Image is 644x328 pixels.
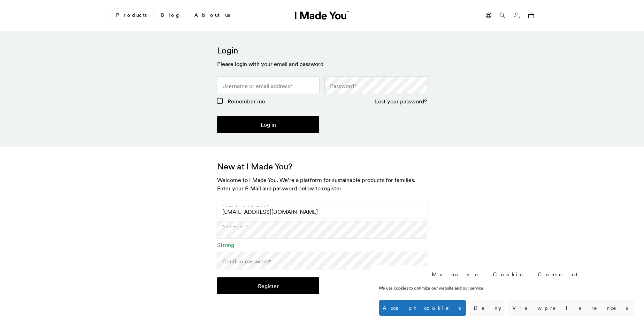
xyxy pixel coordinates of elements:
[217,98,223,104] input: Remember me
[330,82,356,90] label: Password
[375,98,427,105] a: Lost your password?
[217,45,427,56] h2: Login
[379,285,530,291] div: We use cookies to optimize our website and our service.
[470,300,505,316] button: Deny
[222,224,248,228] label: Password
[217,60,427,68] h3: Please login with your email and password
[217,241,427,249] div: Strong
[217,161,427,172] h2: New at I Made You?
[222,257,271,265] label: Confirm password
[110,9,153,22] a: Products
[508,300,634,316] button: View preferences
[222,82,292,90] label: Username or email address
[217,176,427,192] h3: Welcome to I Made You. We're a platform for sustainable products for families. Enter your E-Mail ...
[432,271,581,278] div: Manage Cookie Consent
[217,116,319,133] button: Log in
[189,9,236,21] a: About us
[155,9,186,21] a: Blog
[379,300,466,316] button: Accept cookies
[222,204,269,208] label: Email address
[217,277,319,294] button: Register
[228,98,265,105] span: Remember me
